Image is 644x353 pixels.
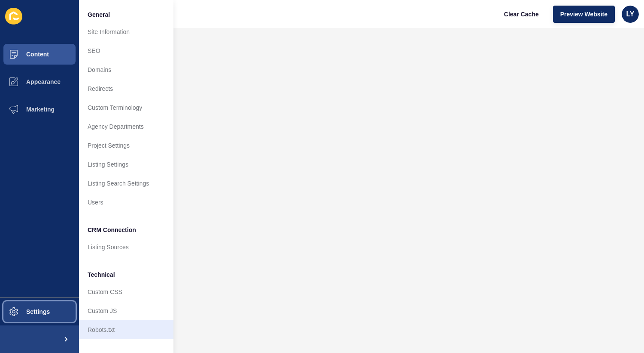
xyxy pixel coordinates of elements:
[79,174,173,193] a: Listing Search Settings
[560,10,608,19] span: Preview Website
[79,60,173,79] a: Domains
[88,270,115,279] span: Technical
[79,193,173,212] a: Users
[88,226,136,234] span: CRM Connection
[497,6,546,23] button: Clear Cache
[79,79,173,98] a: Redirects
[79,282,173,301] a: Custom CSS
[79,117,173,136] a: Agency Departments
[88,10,110,19] span: General
[504,10,539,19] span: Clear Cache
[79,301,173,320] a: Custom JS
[79,320,173,339] a: Robots.txt
[626,10,635,19] span: LY
[79,155,173,174] a: Listing Settings
[79,22,173,41] a: Site Information
[553,6,615,23] button: Preview Website
[79,98,173,117] a: Custom Terminology
[79,136,173,155] a: Project Settings
[79,238,173,257] a: Listing Sources
[79,41,173,60] a: SEO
